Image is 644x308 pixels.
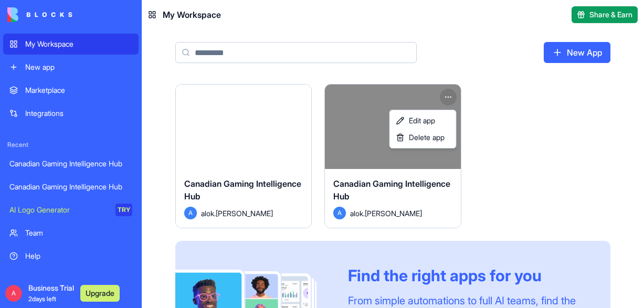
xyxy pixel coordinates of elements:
[409,115,435,126] span: Edit app
[9,182,132,192] div: Canadian Gaming Intelligence Hub
[3,141,139,149] span: Recent
[9,205,108,215] div: AI Logo Generator
[409,132,445,143] span: Delete app
[9,158,132,169] div: Canadian Gaming Intelligence Hub
[115,204,132,216] div: TRY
